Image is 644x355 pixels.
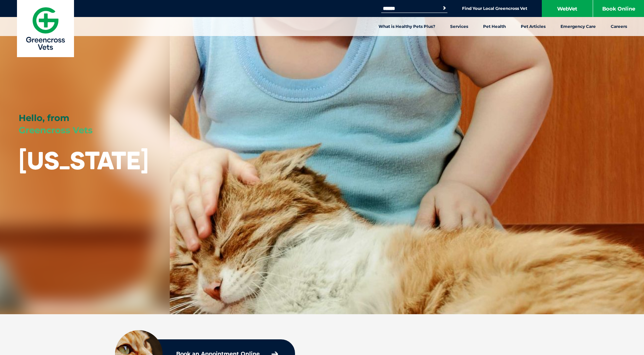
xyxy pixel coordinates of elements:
a: Pet Health [476,17,513,36]
a: What is Healthy Pets Plus? [371,17,443,36]
button: Search [441,5,448,12]
a: Emergency Care [553,17,603,36]
a: Pet Articles [513,17,553,36]
a: Find Your Local Greencross Vet [462,6,527,11]
a: Services [443,17,476,36]
span: Hello, from [19,113,69,123]
a: Careers [603,17,634,36]
span: Greencross Vets [19,125,93,136]
h1: [US_STATE] [19,147,149,174]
